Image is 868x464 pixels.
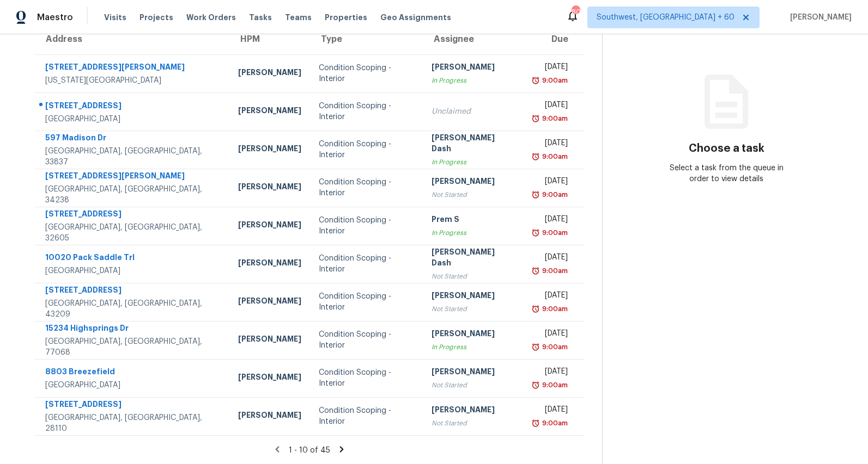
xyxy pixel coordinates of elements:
[531,189,540,200] img: Overdue Alarm Icon
[319,177,414,199] div: Condition Scoping - Interior
[319,101,414,122] div: Condition Scoping - Interior
[45,336,221,358] div: [GEOGRAPHIC_DATA], [GEOGRAPHIC_DATA], 77068
[432,366,514,380] div: [PERSON_NAME]
[45,412,221,434] div: [GEOGRAPHIC_DATA], [GEOGRAPHIC_DATA], 28110
[319,291,414,313] div: Condition Scoping - Interior
[432,61,514,75] div: [PERSON_NAME]
[432,271,514,282] div: Not Started
[540,75,568,86] div: 9:00am
[238,181,301,195] div: [PERSON_NAME]
[319,367,414,389] div: Condition Scoping - Interior
[319,139,414,160] div: Condition Scoping - Interior
[540,342,568,352] div: 9:00am
[432,328,514,342] div: [PERSON_NAME]
[523,24,585,54] th: Due
[432,189,514,200] div: Not Started
[319,215,414,237] div: Condition Scoping - Interior
[45,170,221,184] div: [STREET_ADDRESS][PERSON_NAME]
[229,24,310,54] th: HPM
[531,418,540,429] img: Overdue Alarm Icon
[432,290,514,304] div: [PERSON_NAME]
[45,298,221,320] div: [GEOGRAPHIC_DATA], [GEOGRAPHIC_DATA], 43209
[532,214,568,227] div: [DATE]
[540,418,568,429] div: 9:00am
[238,372,301,385] div: [PERSON_NAME]
[238,219,301,233] div: [PERSON_NAME]
[540,265,568,276] div: 9:00am
[289,447,330,454] span: 1 - 10 of 45
[665,163,789,184] div: Select a task from the queue in order to view details
[597,12,735,23] span: Southwest, [GEOGRAPHIC_DATA] + 60
[45,380,221,391] div: [GEOGRAPHIC_DATA]
[45,146,221,168] div: [GEOGRAPHIC_DATA], [GEOGRAPHIC_DATA], 33837
[432,380,514,391] div: Not Started
[531,227,540,238] img: Overdue Alarm Icon
[432,75,514,86] div: In Progress
[238,143,301,157] div: [PERSON_NAME]
[531,342,540,352] img: Overdue Alarm Icon
[531,380,540,391] img: Overdue Alarm Icon
[104,12,126,23] span: Visits
[432,132,514,157] div: [PERSON_NAME] Dash
[432,227,514,238] div: In Progress
[319,405,414,427] div: Condition Scoping - Interior
[319,63,414,84] div: Condition Scoping - Interior
[531,113,540,124] img: Overdue Alarm Icon
[531,151,540,162] img: Overdue Alarm Icon
[432,176,514,189] div: [PERSON_NAME]
[432,342,514,352] div: In Progress
[45,222,221,244] div: [GEOGRAPHIC_DATA], [GEOGRAPHIC_DATA], 32605
[249,14,272,21] span: Tasks
[45,284,221,298] div: [STREET_ADDRESS]
[531,75,540,86] img: Overdue Alarm Icon
[45,132,221,146] div: 597 Madison Dr
[540,189,568,200] div: 9:00am
[432,157,514,168] div: In Progress
[532,328,568,342] div: [DATE]
[186,12,236,23] span: Work Orders
[572,7,579,17] div: 806
[45,323,221,336] div: 15234 Highsprings Dr
[325,12,367,23] span: Properties
[432,214,514,227] div: Prem S
[45,208,221,222] div: [STREET_ADDRESS]
[540,151,568,162] div: 9:00am
[532,290,568,304] div: [DATE]
[689,143,764,154] h3: Choose a task
[319,329,414,351] div: Condition Scoping - Interior
[310,24,423,54] th: Type
[238,105,301,119] div: [PERSON_NAME]
[380,12,451,23] span: Geo Assignments
[238,410,301,423] div: [PERSON_NAME]
[238,67,301,81] div: [PERSON_NAME]
[432,404,514,418] div: [PERSON_NAME]
[45,252,221,265] div: 10020 Pack Saddle Trl
[35,24,229,54] th: Address
[432,106,514,117] div: Unclaimed
[238,257,301,271] div: [PERSON_NAME]
[45,114,221,125] div: [GEOGRAPHIC_DATA]
[432,246,514,271] div: [PERSON_NAME] Dash
[45,265,221,276] div: [GEOGRAPHIC_DATA]
[540,113,568,124] div: 9:00am
[45,184,221,206] div: [GEOGRAPHIC_DATA], [GEOGRAPHIC_DATA], 34238
[531,265,540,276] img: Overdue Alarm Icon
[45,100,221,114] div: [STREET_ADDRESS]
[532,404,568,418] div: [DATE]
[540,380,568,391] div: 9:00am
[532,252,568,265] div: [DATE]
[285,12,312,23] span: Teams
[532,61,568,75] div: [DATE]
[786,12,852,23] span: [PERSON_NAME]
[532,366,568,380] div: [DATE]
[532,176,568,189] div: [DATE]
[45,366,221,380] div: 8803 Breezefield
[540,304,568,314] div: 9:00am
[319,253,414,275] div: Condition Scoping - Interior
[423,24,523,54] th: Assignee
[37,12,73,23] span: Maestro
[139,12,173,23] span: Projects
[532,138,568,151] div: [DATE]
[45,75,221,86] div: [US_STATE][GEOGRAPHIC_DATA]
[45,399,221,412] div: [STREET_ADDRESS]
